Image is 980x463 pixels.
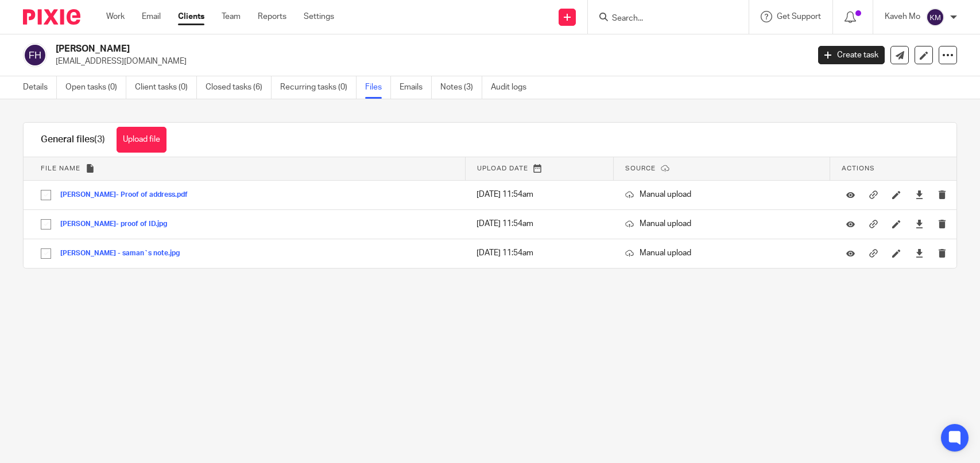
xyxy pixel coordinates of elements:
[280,76,357,99] a: Recurring tasks (0)
[56,43,652,55] h2: [PERSON_NAME]
[491,76,535,99] a: Audit logs
[477,247,602,259] p: [DATE] 11:54am
[915,247,924,259] a: Download
[222,11,241,22] a: Team
[258,11,286,22] a: Reports
[60,220,176,228] button: [PERSON_NAME]- proof of ID.jpg
[625,247,819,259] p: Manual upload
[926,8,944,26] img: svg%3E
[23,9,80,25] img: Pixie
[23,43,47,67] img: svg%3E
[94,135,105,144] span: (3)
[477,165,528,172] span: Upload date
[35,213,57,235] input: Select
[818,46,885,64] a: Create task
[915,189,924,200] a: Download
[35,184,57,206] input: Select
[625,189,819,200] p: Manual upload
[842,165,875,172] span: Actions
[304,11,334,22] a: Settings
[611,14,714,24] input: Search
[625,218,819,229] p: Manual upload
[400,76,432,99] a: Emails
[23,76,57,99] a: Details
[440,76,482,99] a: Notes (3)
[477,189,602,200] p: [DATE] 11:54am
[142,11,161,22] a: Email
[35,243,57,264] input: Select
[56,56,801,67] p: [EMAIL_ADDRESS][DOMAIN_NAME]
[41,134,105,146] h1: General files
[41,165,80,172] span: File name
[60,191,196,199] button: [PERSON_NAME]- Proof of address.pdf
[60,250,188,258] button: [PERSON_NAME] - saman`s note.jpg
[206,76,272,99] a: Closed tasks (6)
[365,76,391,99] a: Files
[885,11,920,22] p: Kaveh Mo
[625,165,656,172] span: Source
[777,13,821,21] span: Get Support
[178,11,204,22] a: Clients
[915,218,924,229] a: Download
[117,127,166,153] button: Upload file
[135,76,197,99] a: Client tasks (0)
[477,218,602,229] p: [DATE] 11:54am
[65,76,126,99] a: Open tasks (0)
[106,11,125,22] a: Work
